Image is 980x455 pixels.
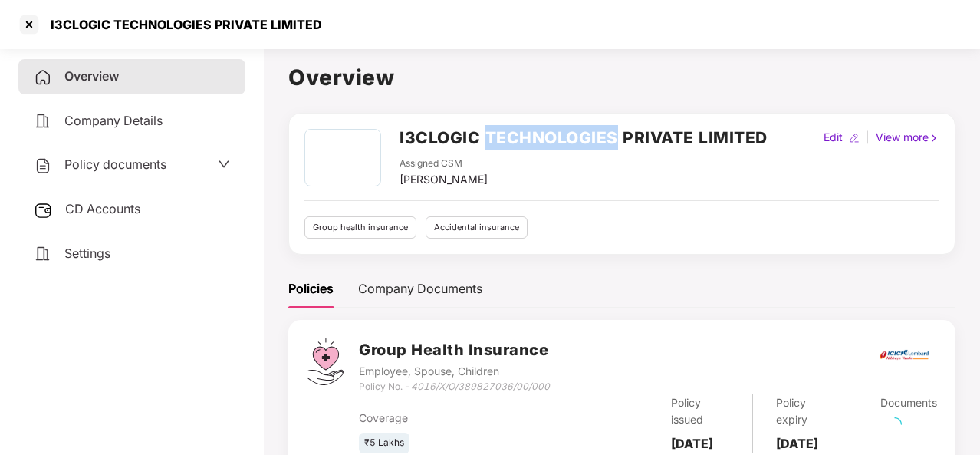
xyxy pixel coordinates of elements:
div: | [863,129,873,146]
div: I3CLOGIC TECHNOLOGIES PRIVATE LIMITED [41,17,322,32]
div: Company Documents [358,279,482,298]
div: Employee, Spouse, Children [359,363,550,380]
h1: Overview [288,61,955,94]
div: Policy issued [671,394,729,428]
img: icici.png [876,345,932,364]
span: CD Accounts [65,201,140,216]
img: svg+xml;base64,PHN2ZyB4bWxucz0iaHR0cDovL3d3dy53My5vcmcvMjAwMC9zdmciIHdpZHRoPSI0Ny43MTQiIGhlaWdodD... [307,338,344,385]
img: svg+xml;base64,PHN2ZyB4bWxucz0iaHR0cDovL3d3dy53My5vcmcvMjAwMC9zdmciIHdpZHRoPSIyNCIgaGVpZ2h0PSIyNC... [34,112,52,130]
div: Policy expiry [776,394,834,428]
span: down [218,158,230,170]
div: Policy No. - [359,380,550,394]
b: [DATE] [776,436,818,451]
h2: I3CLOGIC TECHNOLOGIES PRIVATE LIMITED [400,125,768,150]
img: rightIcon [929,133,939,143]
span: Policy documents [64,157,166,172]
div: Policies [288,279,334,298]
i: 4016/X/O/389827036/00/000 [411,381,550,392]
div: View more [873,129,942,146]
div: Group health insurance [304,216,416,239]
img: svg+xml;base64,PHN2ZyB4bWxucz0iaHR0cDovL3d3dy53My5vcmcvMjAwMC9zdmciIHdpZHRoPSIyNCIgaGVpZ2h0PSIyNC... [34,68,52,87]
div: Documents [880,394,937,411]
span: loading [888,417,902,431]
div: Accidental insurance [426,216,528,239]
div: [PERSON_NAME] [400,171,488,188]
span: Overview [64,68,119,84]
img: editIcon [849,133,860,143]
div: Assigned CSM [400,157,488,171]
img: svg+xml;base64,PHN2ZyB4bWxucz0iaHR0cDovL3d3dy53My5vcmcvMjAwMC9zdmciIHdpZHRoPSIyNCIgaGVpZ2h0PSIyNC... [34,245,52,263]
span: Settings [64,246,110,261]
b: [DATE] [671,436,713,451]
span: Company Details [64,113,163,128]
div: Coverage [359,410,551,427]
img: svg+xml;base64,PHN2ZyB3aWR0aD0iMjUiIGhlaWdodD0iMjQiIHZpZXdCb3g9IjAgMCAyNSAyNCIgZmlsbD0ibm9uZSIgeG... [34,201,53,219]
div: ₹5 Lakhs [359,433,409,453]
div: Edit [821,129,846,146]
img: svg+xml;base64,PHN2ZyB4bWxucz0iaHR0cDovL3d3dy53My5vcmcvMjAwMC9zdmciIHdpZHRoPSIyNCIgaGVpZ2h0PSIyNC... [34,157,52,175]
h3: Group Health Insurance [359,338,550,362]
